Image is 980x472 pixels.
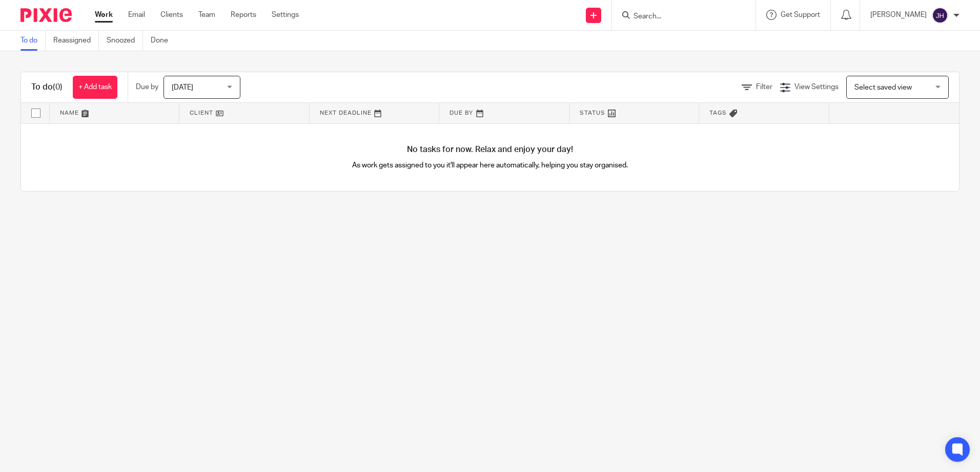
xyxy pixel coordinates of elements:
[151,31,176,51] a: Done
[160,10,183,20] a: Clients
[31,82,63,93] h1: To do
[781,11,820,18] span: Get Support
[172,84,193,91] span: [DATE]
[198,10,215,20] a: Team
[756,83,772,91] span: Filter
[794,83,839,91] span: View Settings
[256,160,725,170] p: As work gets assigned to you it'll appear here automatically, helping you stay organised.
[21,31,46,51] a: To do
[632,12,725,22] input: Search
[709,110,727,116] span: Tags
[128,10,145,20] a: Email
[95,10,113,20] a: Work
[107,31,143,51] a: Snoozed
[53,83,63,91] span: (0)
[854,84,912,91] span: Select saved view
[932,7,948,24] img: svg%3E
[870,10,927,20] p: [PERSON_NAME]
[53,31,99,51] a: Reassigned
[272,10,299,20] a: Settings
[21,144,959,155] h4: No tasks for now. Relax and enjoy your day!
[21,8,72,22] img: Pixie
[73,76,117,99] a: + Add task
[136,82,158,92] p: Due by
[231,10,256,20] a: Reports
